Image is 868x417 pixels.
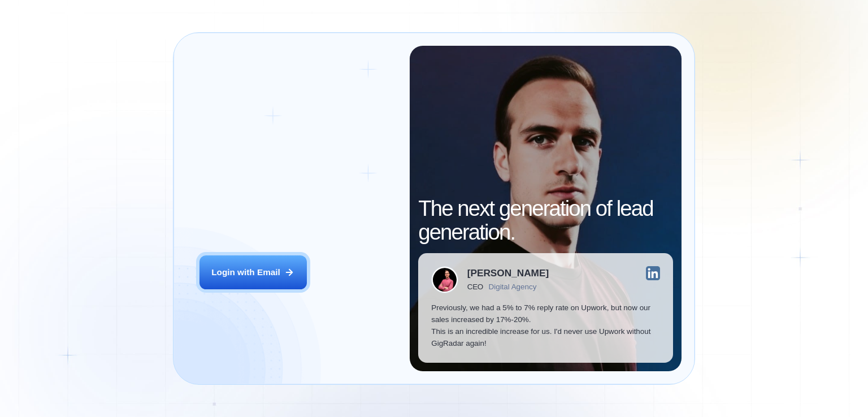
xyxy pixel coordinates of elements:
div: Login with Email [211,266,280,278]
div: CEO [467,283,483,291]
h2: The next generation of lead generation. [418,197,673,244]
div: Digital Agency [489,283,537,291]
div: [PERSON_NAME] [467,268,549,278]
button: Login with Email [199,255,307,289]
p: Previously, we had a 5% to 7% reply rate on Upwork, but now our sales increased by 17%-20%. This ... [431,302,660,350]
